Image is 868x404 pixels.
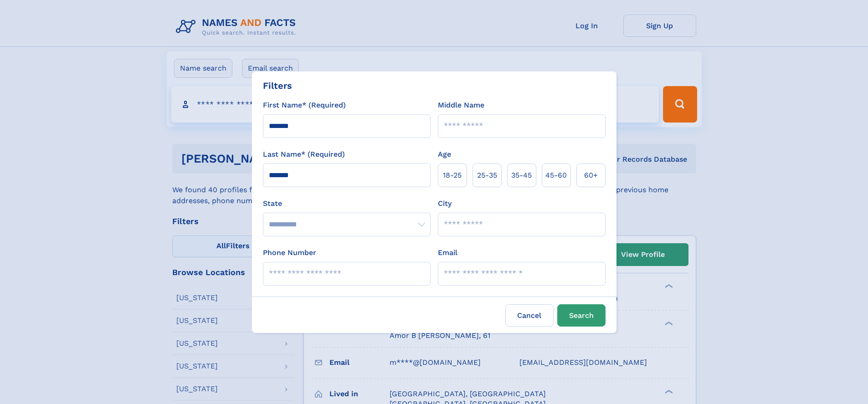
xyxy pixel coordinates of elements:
[263,247,316,258] label: Phone Number
[505,304,554,327] label: Cancel
[263,149,345,160] label: Last Name* (Required)
[557,304,606,327] button: Search
[263,79,292,92] div: Filters
[438,100,484,111] label: Middle Name
[438,149,451,160] label: Age
[511,170,532,181] span: 35‑45
[438,198,452,209] label: City
[545,170,567,181] span: 45‑60
[438,247,457,258] label: Email
[477,170,497,181] span: 25‑35
[443,170,462,181] span: 18‑25
[584,170,598,181] span: 60+
[263,198,431,209] label: State
[263,100,346,111] label: First Name* (Required)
